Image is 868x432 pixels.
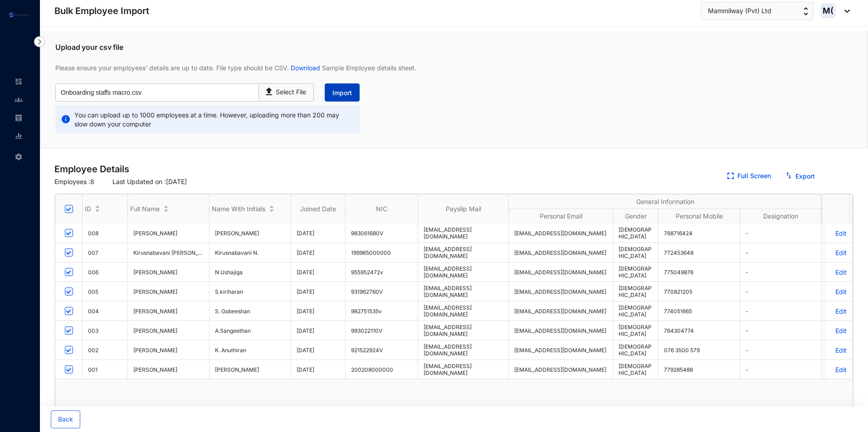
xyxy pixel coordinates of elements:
[210,262,291,282] td: N Ushajiga
[7,91,29,109] li: Contacts
[346,301,418,321] td: 982751535v
[210,301,291,321] td: S. Gobeeshan
[346,360,418,379] td: 200208000000
[128,321,210,340] td: Ahiladas Sangeethan
[128,194,210,223] th: Full Name
[291,360,346,379] td: [DATE]
[332,88,352,97] span: Import
[212,205,265,213] span: Name With Initials
[346,223,418,243] td: 983061680V
[55,42,853,53] p: Upload your csv file
[831,366,847,374] a: Edit
[15,96,23,104] img: people-unselected.118708e94b43a90eceab.svg
[418,194,509,223] th: Payslip Mail
[740,223,822,243] td: -
[740,360,822,379] td: -
[346,340,418,360] td: 921522924V
[133,308,177,315] span: [PERSON_NAME]
[708,6,771,16] span: Mammilway (Pvt) Ltd
[613,340,658,360] td: [DEMOGRAPHIC_DATA]
[83,262,128,282] td: 006
[83,301,128,321] td: 004
[15,132,23,140] img: report-unselected.e6a6b4230fc7da01f883.svg
[658,209,740,223] th: Personal Mobile
[613,360,658,379] td: [DEMOGRAPHIC_DATA]
[346,262,418,282] td: 955952472v
[831,288,847,296] a: Edit
[514,327,606,334] span: [EMAIL_ADDRESS][DOMAIN_NAME]
[276,87,306,97] p: Select File
[514,230,606,237] span: [EMAIL_ADDRESS][DOMAIN_NAME]
[840,10,850,13] img: dropdown-black.8e83cc76930a90b1a4fdb6d089b7bf3a.svg
[83,243,128,262] td: 007
[128,282,210,301] td: Sivarajah kiriharan
[133,230,177,237] span: [PERSON_NAME]
[514,366,606,373] span: [EMAIL_ADDRESS][DOMAIN_NAME]
[7,73,29,91] li: Home
[291,340,346,360] td: [DATE]
[346,194,418,223] th: NIC
[15,153,23,161] img: settings-unselected.1febfda315e6e19643a1.svg
[15,114,23,122] img: payroll-unselected.b590312f920e76f0c668.svg
[263,84,276,97] img: upload-icon.e7779a65feecae32d790bdb39620e36f.svg
[737,172,771,180] a: Full Screen
[613,223,658,243] td: [DEMOGRAPHIC_DATA]
[133,249,215,256] span: Kirusnabavani [PERSON_NAME]
[831,268,847,276] a: Edit
[424,265,472,279] span: [EMAIL_ADDRESS][DOMAIN_NAME]
[7,109,29,127] li: Payroll
[658,223,740,243] td: 768716424
[291,262,346,282] td: [DATE]
[83,340,128,360] td: 002
[9,13,29,17] img: logo
[291,243,346,262] td: [DATE]
[831,249,847,257] a: Edit
[15,78,23,86] img: home-unselected.a29eae3204392db15eaf.svg
[831,229,847,237] a: Edit
[418,282,509,301] td: [EMAIL_ADDRESS][DOMAIN_NAME]
[509,194,822,209] th: General Information
[210,360,291,379] td: J Linushankaran
[509,243,613,262] td: kirush092@gmail.com
[291,223,346,243] td: [DATE]
[613,209,658,223] th: Gender
[658,321,740,340] td: 764304774
[7,127,29,145] li: Reports
[740,282,822,301] td: -
[210,340,291,360] td: K. Anuthiran
[210,223,291,243] td: K.Kirubakaran
[54,177,94,186] p: Employees : 8
[54,163,129,175] p: Employee Details
[210,194,291,223] th: Name With Initials
[51,410,80,428] button: Back
[210,243,291,262] td: Kirusnabavani N.
[740,340,822,360] td: -
[85,205,91,213] span: ID
[509,282,613,301] td: kiriharan5@gmail.com
[291,194,346,223] th: Joined Date
[831,346,847,354] a: Edit
[346,282,418,301] td: 931962760V
[418,243,509,262] td: [EMAIL_ADDRESS][DOMAIN_NAME]
[613,262,658,282] td: [DEMOGRAPHIC_DATA]
[658,360,740,379] td: 779285488
[128,262,210,282] td: Ushajiga Nishnath
[83,194,128,223] th: ID
[54,5,149,17] p: Bulk Employee Import
[55,83,259,102] input: No file selected
[613,321,658,340] td: [DEMOGRAPHIC_DATA]
[658,262,740,282] td: 775049876
[831,307,847,315] a: Edit
[210,321,291,340] td: A.Sangeethan
[325,83,360,102] button: Import
[291,282,346,301] td: [DATE]
[720,167,778,185] button: Full Screen
[133,288,204,295] span: [PERSON_NAME]
[424,304,472,318] span: [EMAIL_ADDRESS][DOMAIN_NAME]
[831,327,847,335] a: Edit
[210,282,291,301] td: S.kiriharan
